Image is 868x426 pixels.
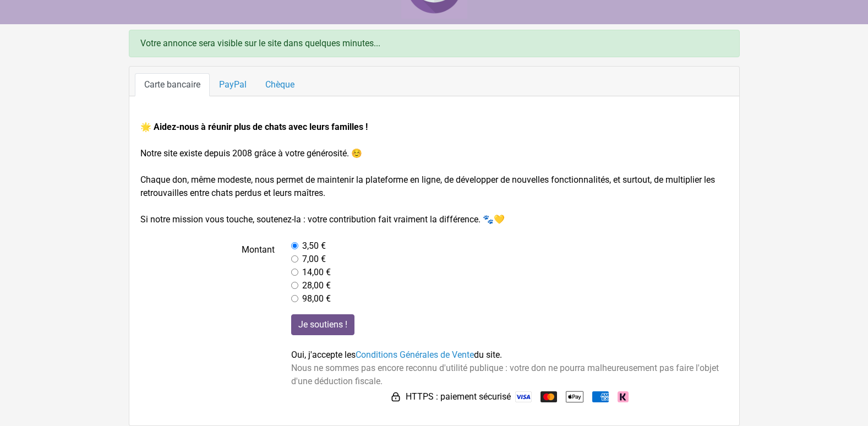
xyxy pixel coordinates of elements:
img: American Express [592,391,609,402]
label: 3,50 € [302,239,326,253]
form: Notre site existe depuis 2008 grâce à votre générosité. ☺️ Chaque don, même modeste, nous permet ... [140,121,728,406]
img: Apple Pay [566,388,583,406]
a: Conditions Générales de Vente [356,349,474,360]
span: Nous ne sommes pas encore reconnu d'utilité publique : votre don ne pourra malheureusement pas fa... [291,363,719,386]
img: Visa [515,391,532,402]
a: PayPal [210,73,256,96]
img: Mastercard [541,391,557,402]
span: HTTPS : paiement sécurisé [406,390,511,403]
label: 14,00 € [302,266,331,279]
label: 98,00 € [302,292,331,305]
div: Votre annonce sera visible sur le site dans quelques minutes... [129,30,740,57]
img: Klarna [618,391,629,402]
span: Oui, j'accepte les du site. [291,349,502,360]
img: HTTPS : paiement sécurisé [390,391,401,402]
a: Carte bancaire [135,73,210,96]
input: Je soutiens ! [291,314,354,335]
a: Chèque [256,73,304,96]
label: 7,00 € [302,253,326,266]
label: 28,00 € [302,279,331,292]
strong: 🌟 Aidez-nous à réunir plus de chats avec leurs familles ! [140,122,368,132]
label: Montant [132,239,283,305]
